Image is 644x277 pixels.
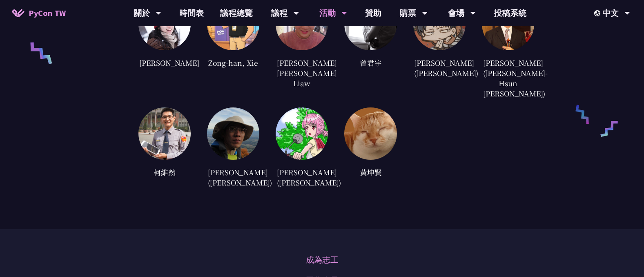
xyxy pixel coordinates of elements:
[207,56,259,69] div: Zong-han, Xie
[138,166,191,178] div: 柯維然
[29,7,66,19] span: PyCon TW
[594,10,602,16] img: Locale Icon
[413,56,466,79] div: [PERSON_NAME] ([PERSON_NAME])
[4,3,74,23] a: PyCon TW
[276,56,328,89] div: [PERSON_NAME][PERSON_NAME] Liaw
[138,56,191,69] div: [PERSON_NAME]
[344,56,397,69] div: 曾君宇
[276,107,328,160] img: 761e049ec1edd5d40c9073b5ed8731ef.jpg
[207,107,259,160] img: 33cae1ec12c9fa3a44a108271202f9f1.jpg
[12,9,25,17] img: Home icon of PyCon TW 2025
[306,254,339,266] a: 成為志工
[276,166,328,188] div: [PERSON_NAME]([PERSON_NAME])
[344,166,397,178] div: 黃坤賢
[138,107,191,160] img: 556a545ec8e13308227429fdb6de85d1.jpg
[207,166,259,188] div: [PERSON_NAME] ([PERSON_NAME])
[482,56,534,99] div: [PERSON_NAME]([PERSON_NAME]-Hsun [PERSON_NAME])
[344,107,397,160] img: default.0dba411.jpg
